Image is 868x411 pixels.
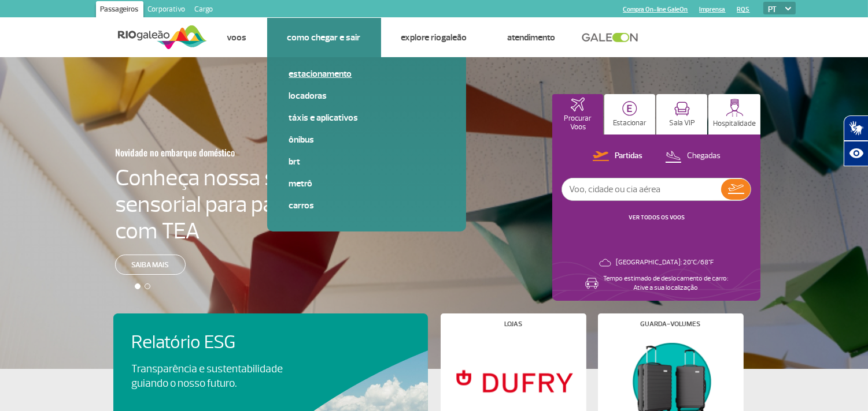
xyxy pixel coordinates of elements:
a: Táxis e aplicativos [289,111,444,124]
a: Cargo [190,1,218,20]
a: Explore RIOgaleão [401,32,467,43]
a: Metrô [289,177,444,190]
p: Chegadas [687,151,721,162]
button: Procurar Voos [552,94,603,134]
button: Abrir tradutor de língua de sinais. [844,115,868,141]
a: RQS [737,6,750,13]
p: Tempo estimado de deslocamento de carro: Ative a sua localização [603,274,728,293]
a: Imprensa [700,6,726,13]
h4: Conheça nossa sala sensorial para passageiros com TEA [115,165,365,244]
div: Plugin de acessibilidade da Hand Talk. [844,115,868,166]
button: Hospitalidade [708,94,760,134]
p: Transparência e sustentabilidade guiando o nosso futuro. [132,362,296,391]
img: vipRoom.svg [674,102,690,116]
a: Como chegar e sair [287,32,361,43]
button: VER TODOS OS VOOS [625,213,688,222]
img: carParkingHome.svg [622,101,637,116]
p: Partidas [615,151,642,162]
h4: Lojas [504,321,522,327]
button: Estacionar [604,94,655,134]
a: Ônibus [289,133,444,146]
p: Sala VIP [669,119,695,128]
a: BRT [289,155,444,168]
h4: Relatório ESG [132,332,316,353]
button: Abrir recursos assistivos. [844,141,868,166]
p: Procurar Voos [558,114,597,132]
a: Voos [227,32,247,43]
a: Locadoras [289,89,444,102]
a: Atendimento [508,32,556,43]
a: VER TODOS OS VOOS [629,214,685,221]
img: hospitality.svg [726,99,744,117]
img: airplaneHomeActive.svg [571,98,585,111]
a: Carros [289,199,444,212]
p: Hospitalidade [713,119,756,128]
a: Relatório ESGTransparência e sustentabilidade guiando o nosso futuro. [132,332,409,391]
button: Chegadas [662,149,724,164]
h4: Guarda-volumes [641,321,701,327]
h3: Novidade no embarque doméstico [115,140,308,165]
a: Compra On-line GaleOn [623,6,688,13]
a: Passageiros [96,1,143,20]
a: Corporativo [143,1,190,20]
p: Estacionar [613,119,647,128]
button: Sala VIP [656,94,707,134]
button: Partidas [589,149,646,164]
p: [GEOGRAPHIC_DATA]: 20°C/68°F [616,258,714,267]
a: Saiba mais [115,255,186,275]
a: Estacionamento [289,68,444,80]
input: Voo, cidade ou cia aérea [562,178,721,200]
